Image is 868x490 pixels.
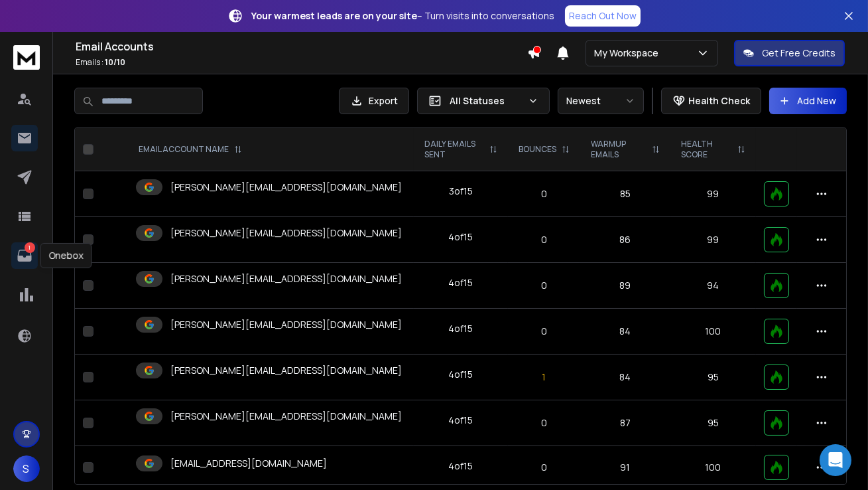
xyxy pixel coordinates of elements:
p: WARMUP EMAILS [591,139,647,160]
td: 100 [670,309,756,355]
button: Export [339,88,409,114]
td: 89 [580,263,670,309]
p: 0 [516,233,572,246]
div: 4 of 15 [448,276,473,289]
div: 3 of 15 [449,185,473,198]
p: [EMAIL_ADDRESS][DOMAIN_NAME] [170,457,327,470]
td: 86 [580,217,670,263]
td: 87 [580,400,670,446]
button: S [13,455,40,482]
p: HEALTH SCORE [681,139,732,160]
p: 0 [516,325,572,338]
p: – Turn visits into conversations [251,9,554,23]
td: 94 [670,263,756,309]
td: 95 [670,400,756,446]
div: 4 of 15 [448,322,473,335]
div: 4 of 15 [448,230,473,244]
td: 95 [670,355,756,400]
td: 99 [670,217,756,263]
p: [PERSON_NAME][EMAIL_ADDRESS][DOMAIN_NAME] [170,364,402,377]
p: Health Check [688,94,750,108]
p: Emails : [76,57,527,68]
p: My Workspace [594,46,664,60]
div: Open Intercom Messenger [820,444,851,476]
p: 1 [516,370,572,384]
strong: Your warmest leads are on your site [251,9,417,22]
p: 0 [516,461,572,474]
td: 84 [580,355,670,400]
td: 99 [670,171,756,217]
p: All Statuses [450,94,523,108]
button: Get Free Credits [734,40,845,66]
td: 84 [580,309,670,355]
p: 1 [25,242,35,253]
div: 4 of 15 [448,414,473,427]
a: Reach Out Now [565,5,641,27]
p: DAILY EMAILS SENT [424,139,484,160]
a: 1 [11,242,38,269]
span: 10 / 10 [105,56,125,68]
button: Health Check [661,88,761,114]
p: 0 [516,416,572,430]
p: [PERSON_NAME][EMAIL_ADDRESS][DOMAIN_NAME] [170,181,402,194]
p: 0 [516,279,572,292]
p: BOUNCES [519,144,556,155]
p: [PERSON_NAME][EMAIL_ADDRESS][DOMAIN_NAME] [170,318,402,331]
h1: Email Accounts [76,39,527,54]
td: 91 [580,446,670,489]
div: EMAIL ACCOUNT NAME [139,144,242,155]
div: 4 of 15 [448,459,473,473]
img: logo [13,45,40,70]
div: 4 of 15 [448,368,473,381]
p: [PERSON_NAME][EMAIL_ADDRESS][DOMAIN_NAME] [170,226,402,240]
p: 0 [516,187,572,201]
p: [PERSON_NAME][EMAIL_ADDRESS][DOMAIN_NAME] [170,272,402,286]
p: [PERSON_NAME][EMAIL_ADDRESS][DOMAIN_NAME] [170,410,402,423]
p: Reach Out Now [569,9,637,23]
td: 85 [580,171,670,217]
p: Get Free Credits [762,46,836,60]
button: Newest [558,88,644,114]
td: 100 [670,446,756,489]
div: Onebox [40,243,92,268]
button: Add New [769,88,847,114]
